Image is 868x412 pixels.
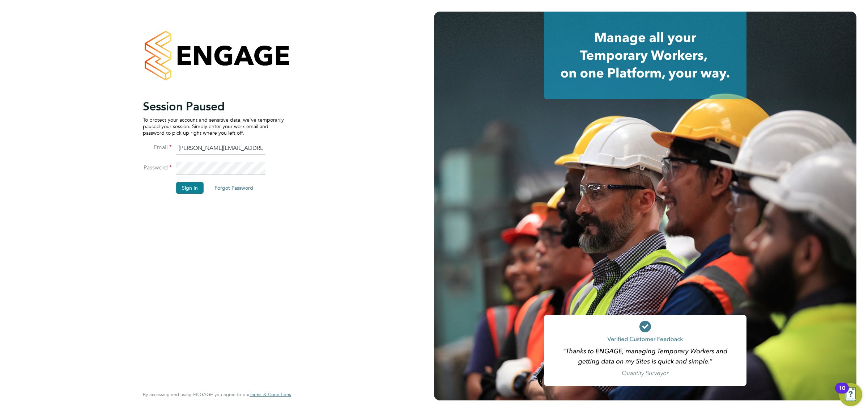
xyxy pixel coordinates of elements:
div: 10 [839,388,845,398]
span: By accessing and using ENGAGE you agree to our [143,391,291,398]
h2: Session Paused [143,99,284,114]
button: Open Resource Center, 10 new notifications [839,383,862,406]
label: Email [143,144,172,151]
input: Enter your work email... [176,142,265,155]
p: To protect your account and sensitive data, we've temporarily paused your session. Simply enter y... [143,117,284,136]
button: Forgot Password [209,182,259,194]
a: Terms & Conditions [250,392,291,398]
label: Password [143,164,172,172]
span: Terms & Conditions [250,391,291,398]
button: Sign In [176,182,204,194]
